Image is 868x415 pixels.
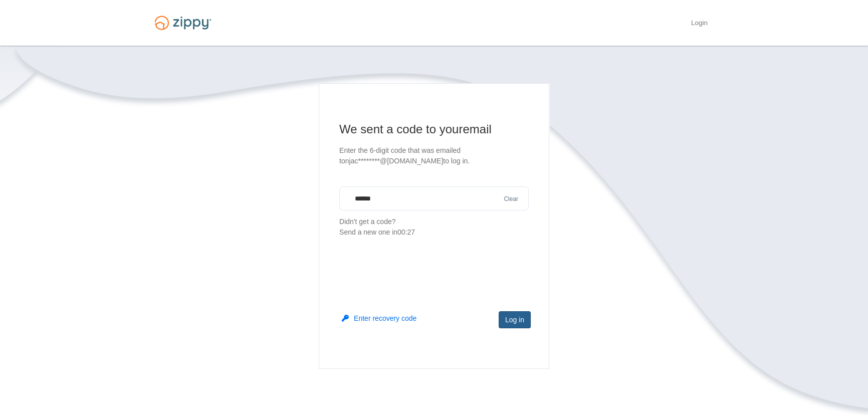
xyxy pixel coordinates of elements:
[691,19,708,29] a: Login
[501,194,521,204] button: Clear
[499,311,531,328] button: Log in
[339,217,529,238] p: Didn't get a code?
[342,313,416,323] button: Enter recovery code
[339,121,529,137] h1: We sent a code to your email
[339,145,529,166] p: Enter the 6-digit code that was emailed to njac********@[DOMAIN_NAME] to log in.
[339,227,529,238] div: Send a new one in 00:27
[148,11,218,35] img: Logo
